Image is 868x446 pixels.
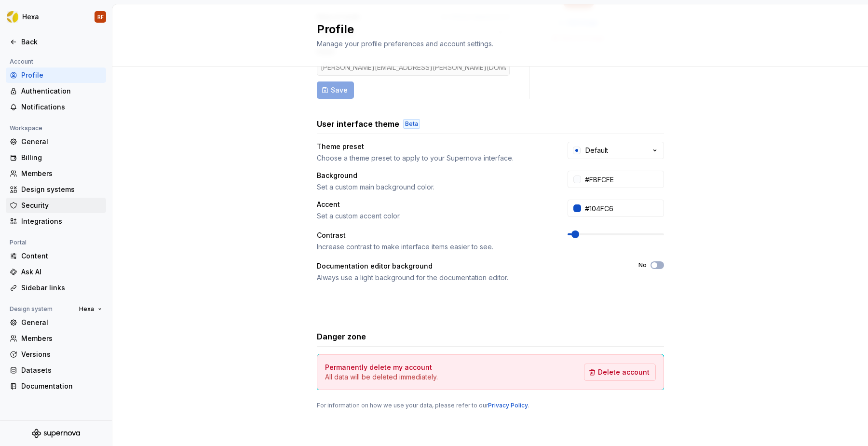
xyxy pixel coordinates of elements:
div: For information on how we use your data, please refer to our . [317,402,664,409]
div: Members [21,334,102,343]
div: Ask AI [21,267,102,277]
a: Billing [6,150,106,165]
a: Ask AI [6,264,106,280]
div: Beta [403,119,420,129]
div: Background [317,171,357,180]
div: Set a custom accent color. [317,211,550,221]
label: No [638,261,647,269]
span: Hexa [79,305,94,313]
a: Privacy Policy [488,402,528,409]
img: a56d5fbf-f8ab-4a39-9705-6fc7187585ab.png [7,11,18,23]
div: Accent [317,200,340,209]
a: General [6,134,106,149]
div: Security [21,201,102,210]
button: Delete account [584,364,656,381]
a: Design systems [6,182,106,197]
div: General [21,137,102,147]
div: Datasets [21,365,102,375]
p: All data will be deleted immediately. [325,372,438,382]
div: General [21,318,102,327]
div: Back [21,37,102,47]
div: Design system [6,303,56,315]
div: Integrations [21,216,102,226]
div: Documentation [21,381,102,391]
svg: Supernova Logo [32,429,80,438]
h4: Permanently delete my account [325,363,432,372]
a: Content [6,248,106,264]
a: Versions [6,347,106,362]
div: Contrast [317,230,346,240]
a: Members [6,166,106,181]
div: Billing [21,153,102,162]
div: Versions [21,350,102,359]
a: Authentication [6,83,106,99]
div: Sidebar links [21,283,102,293]
div: Portal [6,237,30,248]
span: Delete account [598,367,650,377]
div: Workspace [6,122,46,134]
a: Back [6,34,106,50]
div: Theme preset [317,142,364,151]
a: Profile [6,68,106,83]
a: Members [6,331,106,346]
span: Manage your profile preferences and account settings. [317,40,493,48]
div: Hexa [22,12,39,22]
div: Profile [21,70,102,80]
div: Always use a light background for the documentation editor. [317,273,621,283]
a: Notifications [6,99,106,115]
div: Documentation editor background [317,261,433,271]
a: Integrations [6,214,106,229]
div: Content [21,251,102,261]
div: Authentication [21,86,102,96]
a: Security [6,198,106,213]
div: Members [21,169,102,178]
h3: User interface theme [317,118,399,130]
div: Default [585,146,608,155]
div: Set a custom main background color. [317,182,550,192]
h3: Danger zone [317,331,366,342]
div: Increase contrast to make interface items easier to see. [317,242,550,252]
a: General [6,315,106,330]
input: #FFFFFF [581,171,664,188]
div: Design systems [21,185,102,194]
h2: Profile [317,22,652,37]
a: Documentation [6,378,106,394]
a: Sidebar links [6,280,106,296]
button: HexaRF [2,6,110,27]
input: #104FC6 [581,200,664,217]
div: Notifications [21,102,102,112]
div: Account [6,56,37,68]
button: Default [568,142,664,159]
a: Datasets [6,363,106,378]
div: Choose a theme preset to apply to your Supernova interface. [317,153,550,163]
div: RF [97,13,104,21]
